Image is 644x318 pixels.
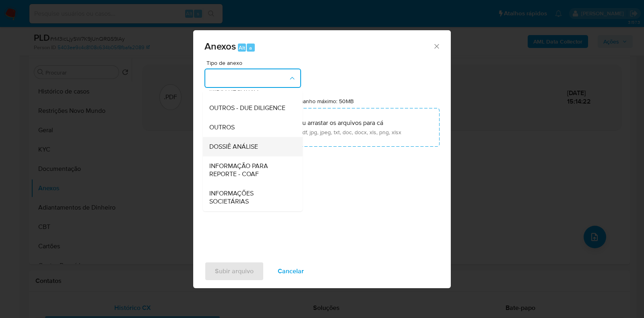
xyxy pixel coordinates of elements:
[278,262,304,280] span: Cancelar
[433,42,440,50] button: Fechar
[209,85,258,93] span: MIDIA NEGATIVA
[209,123,235,131] span: OUTROS
[209,189,291,206] span: INFORMAÇÕES SOCIETÁRIAS
[204,39,236,53] span: Anexos
[249,44,252,52] span: a
[206,60,303,66] span: Tipo de anexo
[267,262,314,281] button: Cancelar
[239,44,245,52] span: Alt
[209,162,291,178] span: INFORMAÇÃO PARA REPORTE - COAF
[209,104,285,112] span: OUTROS - DUE DILIGENCE
[293,98,354,105] label: Tamanho máximo: 50MB
[209,143,258,151] span: DOSSIÊ ANÁLISE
